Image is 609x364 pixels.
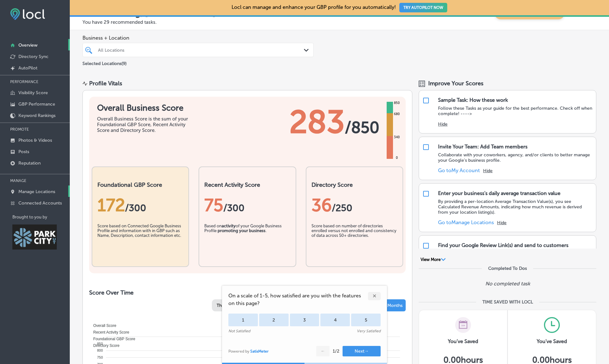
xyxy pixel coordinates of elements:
[18,200,62,206] p: Connected Accounts
[97,348,103,352] tspan: 800
[537,338,567,344] h3: You've Saved
[97,116,192,133] div: Overall Business Score is the sum of your Foundational GBP Score, Recent Activity Score and Direc...
[18,189,55,194] p: Manage Locations
[12,224,57,250] img: Park City
[320,314,350,326] div: 4
[438,219,494,225] a: Go toManage Locations
[97,181,183,188] h2: Foundational GBP Score
[228,329,250,333] div: Not Satisfied
[18,101,55,107] p: GBP Performance
[18,113,56,118] p: Keyword Rankings
[204,181,290,188] h2: Recent Activity Score
[250,349,269,354] a: SatisMeter
[289,103,345,141] span: 283
[316,346,330,356] button: ←
[448,338,478,344] h3: You've Saved
[438,97,508,103] div: Sample Task: How these work
[18,138,52,143] p: Photos & Videos
[483,168,493,173] button: Hide
[438,242,568,248] div: Find your Google Review Link(s) and send to customers
[204,195,290,216] div: 75
[438,106,593,116] p: Follow these Tasks as your guide for the best performance. Check off when complete! ---->
[482,299,533,305] div: TIME SAVED WITH LOCL
[88,337,135,341] span: Foundational GBP Score
[428,80,483,87] span: Improve Your Scores
[97,195,183,216] div: 172
[97,355,103,359] tspan: 750
[88,330,129,335] span: Recent Activity Score
[419,257,448,263] button: View More
[311,195,397,216] div: 36
[10,8,45,20] img: fda3e92497d09a02dc62c9cd864e3231.png
[97,103,192,113] h1: Overall Business Score
[343,346,381,356] button: Next→
[488,266,527,271] div: Completed To Dos
[217,303,239,308] span: This Month
[393,112,401,117] div: 680
[228,314,258,326] div: 1
[399,3,447,12] button: TRY AUTOPILOT NOW
[345,118,379,137] span: / 850
[372,303,403,308] span: Last 12 Months
[497,220,507,225] button: Hide
[98,47,304,53] div: All Locations
[204,224,290,255] div: Based on of your Google Business Profile .
[223,202,245,214] span: /300
[438,144,527,150] div: Invite Your Team: Add Team members
[82,58,127,66] p: Selected Locations ( 9 )
[438,167,480,173] a: Go toMy Account
[18,42,37,48] p: Overview
[438,199,593,215] p: By providing a per-location Average Transaction Value(s), you see Calculated Revenue Amounts, ind...
[89,80,122,87] div: Profile Vitals
[259,314,289,326] div: 2
[228,349,269,354] div: Powered by
[393,101,401,106] div: 850
[89,289,406,296] h2: Score Over Time
[393,135,401,140] div: 340
[82,35,314,41] span: Business + Location
[82,19,596,25] p: You have 29 recommended tasks.
[18,90,48,95] p: Visibility Score
[357,329,381,333] div: Very Satisfied
[88,343,120,348] span: Directory Score
[125,202,146,214] span: / 300
[18,149,29,154] p: Posts
[438,152,593,163] p: Collaborate with your coworkers, agency, and/or clients to better manage your Google's business p...
[290,314,319,326] div: 3
[351,314,381,326] div: 5
[97,342,103,346] tspan: 850
[311,224,397,255] div: Score based on number of directories enrolled versus not enrolled and consistency of data across ...
[395,155,399,160] div: 0
[88,323,116,328] span: Overall Score
[97,224,183,255] div: Score based on Connected Google Business Profile and information with in GBP such as Name, Descri...
[485,281,530,287] p: No completed task
[228,292,368,307] span: On a scale of 1-5, how satisfied are you with the features on this page?
[222,224,236,228] b: activity
[218,228,265,233] b: promoting your business
[438,121,448,127] button: Hide
[18,160,41,166] p: Reputation
[12,215,70,219] p: Brought to you by
[332,202,352,214] span: /250
[311,181,397,188] h2: Directory Score
[438,190,560,196] div: Enter your business's daily average transaction value
[18,65,37,71] p: AutoPilot
[333,348,339,354] div: 1 / 2
[18,54,49,59] p: Directory Sync
[368,292,381,300] div: ✕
